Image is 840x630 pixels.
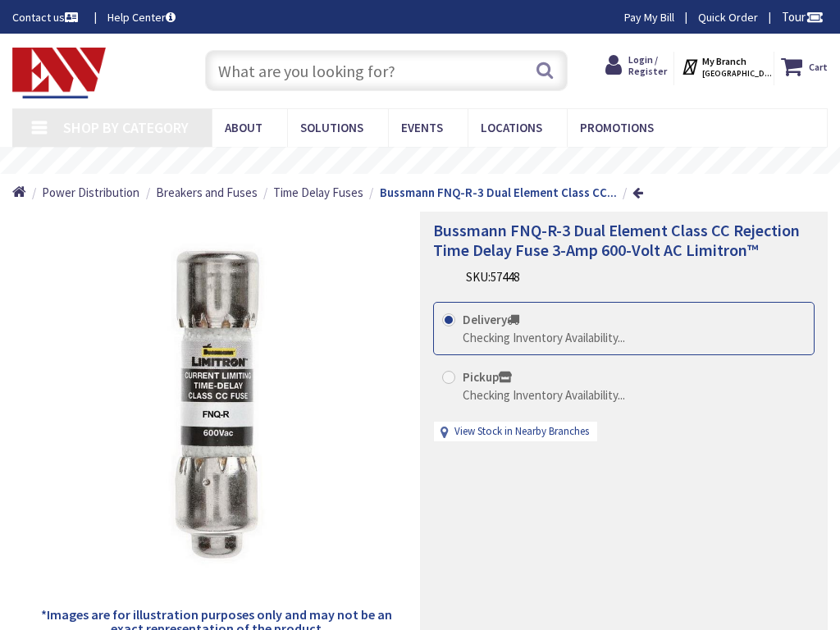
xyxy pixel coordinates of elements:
[454,424,589,440] a: View Stock in Nearby Branches
[401,120,443,135] span: Events
[433,220,800,260] span: Bussmann FNQ-R-3 Dual Element Class CC Rejection Time Delay Fuse 3-Amp 600-Volt AC Limitron™
[466,268,519,285] div: SKU:
[273,184,363,201] a: Time Delay Fuses
[628,53,667,77] span: Login / Register
[273,185,363,200] span: Time Delay Fuses
[305,153,556,168] rs-layer: Free Same Day Pickup at 19 Locations
[580,120,654,135] span: Promotions
[156,185,258,200] span: Breakers and Fuses
[605,52,667,80] a: Login / Register
[25,212,408,595] img: Bussmann FNQ-R-3 Dual Element Class CC Rejection Time Delay Fuse 3-Amp 600-Volt AC Limitron™
[624,9,674,25] a: Pay My Bill
[225,120,262,135] span: About
[42,184,139,201] a: Power Distribution
[205,50,567,91] input: What are you looking for?
[463,312,519,327] strong: Delivery
[156,184,258,201] a: Breakers and Fuses
[63,118,189,137] span: Shop By Category
[781,52,828,81] a: Cart
[702,55,746,67] strong: My Branch
[12,48,106,98] img: Electrical Wholesalers, Inc.
[809,52,828,81] strong: Cart
[300,120,363,135] span: Solutions
[463,386,625,404] div: Checking Inventory Availability...
[463,329,625,346] div: Checking Inventory Availability...
[481,120,542,135] span: Locations
[782,9,824,25] span: Tour
[42,185,139,200] span: Power Distribution
[698,9,758,25] a: Quick Order
[491,269,519,285] span: 57448
[681,52,767,81] div: My Branch [GEOGRAPHIC_DATA], [GEOGRAPHIC_DATA]
[107,9,176,25] a: Help Center
[463,369,512,385] strong: Pickup
[702,68,772,79] span: [GEOGRAPHIC_DATA], [GEOGRAPHIC_DATA]
[380,185,617,200] strong: Bussmann FNQ-R-3 Dual Element Class CC...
